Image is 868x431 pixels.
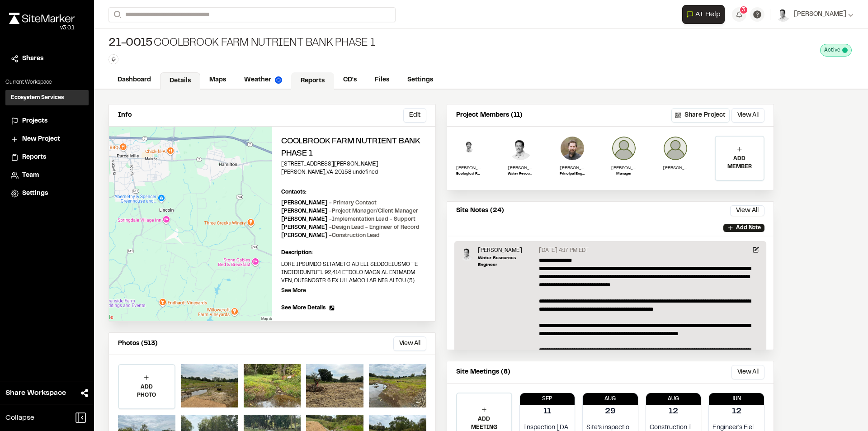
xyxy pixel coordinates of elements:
p: 12 [669,406,678,418]
p: 12 [732,406,741,418]
p: Add Note [736,224,761,232]
button: Open AI Assistant [682,5,725,24]
p: ADD PHOTO [119,383,175,399]
img: precipai.png [275,76,282,84]
button: Share Project [671,108,730,123]
button: View All [393,336,426,351]
span: Active [824,46,840,54]
p: [PERSON_NAME] [478,246,535,255]
p: LORE IPSUMDO SITAMETC AD ELI SEDDOEIUSMO TE INCIDIDUNTUTL 92,414 ETDOLO MAGN AL ENIMADM VEN, QUIS... [281,260,426,285]
a: Reports [11,152,83,162]
p: Info [118,110,132,120]
a: Weather [235,71,291,89]
a: Reports [291,72,334,90]
p: [PERSON_NAME] [281,207,418,215]
a: New Project [11,134,83,144]
p: Manager [611,171,637,177]
span: New Project [22,134,60,144]
p: [PERSON_NAME] [281,223,420,232]
p: Water Resources Engineer [478,255,535,268]
p: Site Meetings (8) [456,367,510,377]
span: Collapse [5,412,34,423]
div: This project is active and counting against your active project count. [820,44,852,57]
p: Contacts: [281,188,307,196]
span: - Construction Lead [329,233,380,238]
div: Oh geez...please don't... [9,24,75,32]
a: Details [160,72,200,90]
p: Jun [709,395,764,403]
img: Chris Sizemore [663,136,688,161]
img: User [776,7,790,22]
a: Team [11,171,83,180]
img: Alex Lucado [460,246,474,261]
p: Description: [281,249,426,257]
span: Shares [22,54,43,64]
a: Shares [11,54,83,64]
p: See More [281,287,306,295]
span: Projects [22,116,47,126]
h2: Coolbrook Farm Nutrient Bank Phase 1 [281,136,426,160]
p: Site Notes (24) [456,206,504,216]
span: Reports [22,152,46,162]
span: This project is active and counting against your active project count. [842,47,848,53]
p: 11 [543,406,552,418]
p: [PERSON_NAME] [456,165,481,171]
img: Alex Lucado [508,136,533,161]
p: Current Workspace [5,78,89,86]
span: 3 [742,6,745,14]
p: Aug [646,395,701,403]
span: - Design Lead - Engineer of Record [329,225,420,230]
a: Projects [11,116,83,126]
a: Settings [11,189,83,199]
p: [PERSON_NAME] [560,165,585,171]
span: [PERSON_NAME] [794,9,846,19]
p: [PERSON_NAME] [611,165,637,171]
img: Kyle Ashmun [456,136,481,161]
span: - Project Manager/Client Manager [329,209,418,213]
p: 29 [605,406,616,418]
span: - Implementation Lead - Support [329,217,415,222]
a: Maps [200,71,235,89]
button: Edit [403,108,426,123]
p: Project Members (11) [456,110,523,120]
span: - Primary Contact [329,201,377,205]
p: Aug [583,395,638,403]
p: Photos (513) [118,339,158,349]
button: View All [731,365,764,379]
a: Dashboard [108,71,160,89]
span: Team [22,171,39,180]
p: [PERSON_NAME] [281,215,415,223]
p: Sep [520,395,575,403]
button: Search [108,7,125,22]
p: [DATE] 4:17 PM EDT [539,246,589,255]
button: View All [730,205,764,216]
button: View All [731,108,764,123]
div: Open AI Assistant [682,5,728,24]
img: Kip Mumaw [560,136,585,161]
button: [PERSON_NAME] [776,7,854,22]
p: Ecological Restoration Specialist [456,171,481,177]
button: 3 [732,7,746,22]
img: rebrand.png [9,13,75,24]
h3: Ecosystem Services [11,94,64,102]
a: Files [366,71,398,89]
a: CD's [334,71,366,89]
p: Principal Engineer [560,171,585,177]
div: Coolbrook Farm Nutrient Bank Phase 1 [108,36,375,51]
p: Water Resources Engineer [508,171,533,177]
a: Settings [398,71,442,89]
p: [PERSON_NAME] [281,199,377,207]
img: Jon Roller [611,136,637,161]
p: [PERSON_NAME] [281,232,380,240]
button: Edit Tags [108,54,118,64]
span: Settings [22,189,48,199]
span: AI Help [695,9,721,20]
p: [STREET_ADDRESS][PERSON_NAME] [281,160,426,168]
span: 21-0015 [108,36,152,51]
span: Share Workspace [5,388,66,398]
p: [PERSON_NAME] , VA 20158 undefined [281,168,426,176]
span: See More Details [281,304,325,312]
p: [PERSON_NAME] [663,165,688,171]
p: [PERSON_NAME] [508,165,533,171]
p: ADD MEMBER [716,155,764,171]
